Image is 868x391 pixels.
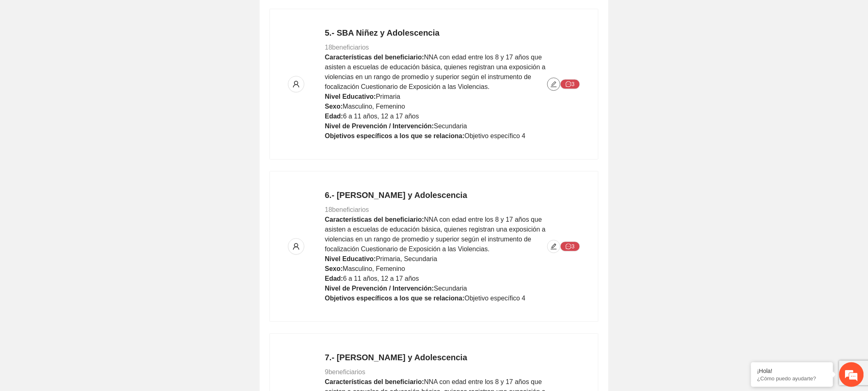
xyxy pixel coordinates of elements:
span: edit [548,243,560,250]
span: Estamos en línea. [48,109,113,192]
p: ¿Cómo puedo ayudarte? [757,375,827,382]
span: 9 beneficiarios [325,368,365,375]
span: user [288,243,304,250]
button: edit [547,77,560,91]
span: NNA con edad entre los 8 y 17 años que asisten a escuelas de educación básica, quienes registran ... [325,216,546,252]
span: Primaria, Secundaria [376,255,437,262]
strong: Nivel de Prevención / Intervención: [325,285,434,292]
h4: 7.- [PERSON_NAME] y Adolescencia [325,352,547,363]
button: message3 [560,79,580,89]
strong: Edad: [325,113,343,120]
strong: Características del beneficiario: [325,378,424,385]
div: ¡Hola! [757,368,827,374]
span: Masculino, Femenino [343,103,405,110]
span: 18 beneficiarios [325,44,369,51]
button: edit [547,240,560,253]
strong: Objetivos específicos a los que se relaciona: [325,132,465,139]
span: Secundaria [434,285,467,292]
span: NNA con edad entre los 8 y 17 años que asisten a escuelas de educación básica, quienes registran ... [325,54,546,90]
span: Objetivo específico 4 [465,132,526,139]
span: Primaria [376,93,400,100]
button: user [288,238,304,255]
span: 6 a 11 años, 12 a 17 años [343,113,419,120]
strong: Características del beneficiario: [325,216,424,223]
button: user [288,76,304,92]
strong: Sexo: [325,265,343,272]
strong: Nivel Educativo: [325,255,376,262]
strong: Nivel de Prevención / Intervención: [325,123,434,130]
strong: Sexo: [325,103,343,110]
h4: 5.- SBA Niñez y Adolescencia [325,27,547,39]
div: Minimizar ventana de chat en vivo [135,4,154,24]
h4: 6.- [PERSON_NAME] y Adolescencia [325,189,547,201]
span: Masculino, Femenino [343,265,405,272]
button: message3 [560,241,580,251]
span: edit [548,81,560,87]
div: Chatee con nosotros ahora [43,42,138,52]
strong: Nivel Educativo: [325,93,376,100]
textarea: Escriba su mensaje y pulse “Intro” [4,224,156,252]
span: Objetivo específico 4 [465,295,526,302]
span: user [288,80,304,88]
span: 6 a 11 años, 12 a 17 años [343,275,419,282]
strong: Edad: [325,275,343,282]
span: Secundaria [434,123,467,130]
span: message [566,81,571,88]
span: 18 beneficiarios [325,206,369,213]
strong: Características del beneficiario: [325,54,424,61]
strong: Objetivos específicos a los que se relaciona: [325,295,465,302]
span: message [566,243,571,250]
